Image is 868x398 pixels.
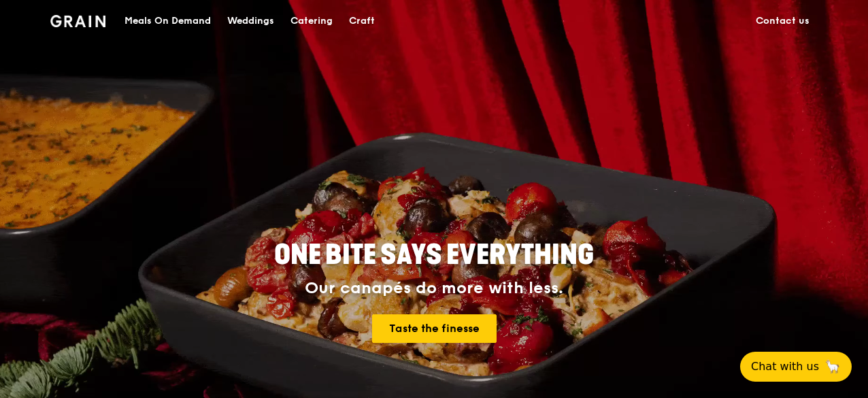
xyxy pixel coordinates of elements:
img: Grain [50,15,105,27]
span: 🦙 [824,359,841,375]
a: Catering [282,1,341,42]
span: ONE BITE SAYS EVERYTHING [274,239,594,271]
span: Chat with us [751,359,819,375]
div: Craft [349,1,375,42]
div: Meals On Demand [124,1,211,42]
div: Our canapés do more with less. [189,279,679,298]
a: Craft [341,1,383,42]
a: Weddings [219,1,282,42]
a: Taste the finesse [372,314,497,343]
button: Chat with us🦙 [740,352,852,382]
div: Weddings [227,1,274,42]
div: Catering [290,1,333,42]
a: Contact us [748,1,818,42]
